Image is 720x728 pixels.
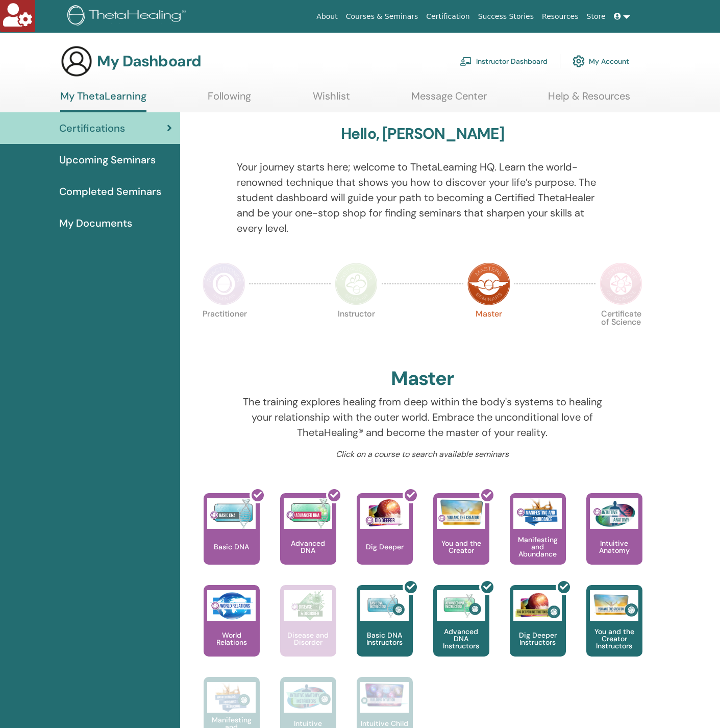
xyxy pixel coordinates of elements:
[97,52,201,70] h3: My Dashboard
[284,590,332,621] img: Disease and Disorder
[341,125,504,143] h3: Hello, [PERSON_NAME]
[411,90,487,110] a: Message Center
[357,493,413,585] a: Dig Deeper Dig Deeper
[510,585,566,677] a: Dig Deeper Instructors Dig Deeper Instructors
[586,585,642,677] a: You and the Creator Instructors You and the Creator Instructors
[460,50,548,72] a: Instructor Dashboard
[360,590,409,621] img: Basic DNA Instructors
[510,493,566,585] a: Manifesting and Abundance Manifesting and Abundance
[510,632,566,646] p: Dig Deeper Instructors
[538,7,583,26] a: Resources
[207,498,256,529] img: Basic DNA
[433,585,489,677] a: Advanced DNA Instructors Advanced DNA Instructors
[335,262,378,305] img: Instructor
[590,498,638,529] img: Intuitive Anatomy
[342,7,423,26] a: Courses & Seminars
[360,498,409,529] img: Dig Deeper
[510,536,566,557] p: Manifesting and Abundance
[548,90,630,110] a: Help & Resources
[391,367,454,391] h2: Master
[335,310,378,353] p: Instructor
[437,498,485,526] img: You and the Creator
[280,585,336,677] a: Disease and Disorder Disease and Disorder
[59,215,132,231] span: My Documents
[313,90,350,110] a: Wishlist
[600,262,642,305] img: Certificate of Science
[460,57,472,66] img: chalkboard-teacher.svg
[513,590,562,621] img: Dig Deeper Instructors
[59,120,125,136] span: Certifications
[474,7,538,26] a: Success Stories
[586,540,642,554] p: Intuitive Anatomy
[280,540,336,554] p: Advanced DNA
[583,7,610,26] a: Store
[433,493,489,585] a: You and the Creator You and the Creator
[467,262,510,305] img: Master
[573,53,585,70] img: cog.svg
[360,682,409,707] img: Intuitive Child In Me Instructors
[513,498,562,529] img: Manifesting and Abundance
[237,159,608,236] p: Your journey starts here; welcome to ThetaLearning HQ. Learn the world-renowned technique that sh...
[208,90,251,110] a: Following
[422,7,474,26] a: Certification
[357,632,413,646] p: Basic DNA Instructors
[312,7,341,26] a: About
[586,628,642,649] p: You and the Creator Instructors
[207,590,256,621] img: World Relations
[203,262,245,305] img: Practitioner
[237,448,608,460] p: Click on a course to search available seminars
[67,5,189,28] img: logo.png
[357,585,413,677] a: Basic DNA Instructors Basic DNA Instructors
[280,493,336,585] a: Advanced DNA Advanced DNA
[59,152,156,167] span: Upcoming Seminars
[573,50,629,72] a: My Account
[207,682,256,713] img: Manifesting and Abundance Instructors
[59,184,161,199] span: Completed Seminars
[237,394,608,440] p: The training explores healing from deep within the body's systems to healing your relationship wi...
[433,628,489,649] p: Advanced DNA Instructors
[590,590,638,621] img: You and the Creator Instructors
[362,543,408,550] p: Dig Deeper
[204,493,260,585] a: Basic DNA Basic DNA
[433,540,489,554] p: You and the Creator
[60,45,93,78] img: generic-user-icon.jpg
[204,632,260,646] p: World Relations
[467,310,510,353] p: Master
[586,493,642,585] a: Intuitive Anatomy Intuitive Anatomy
[280,632,336,646] p: Disease and Disorder
[203,310,245,353] p: Practitioner
[284,682,332,713] img: Intuitive Anatomy Instructors
[60,90,146,112] a: My ThetaLearning
[204,585,260,677] a: World Relations World Relations
[437,590,485,621] img: Advanced DNA Instructors
[600,310,642,353] p: Certificate of Science
[284,498,332,529] img: Advanced DNA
